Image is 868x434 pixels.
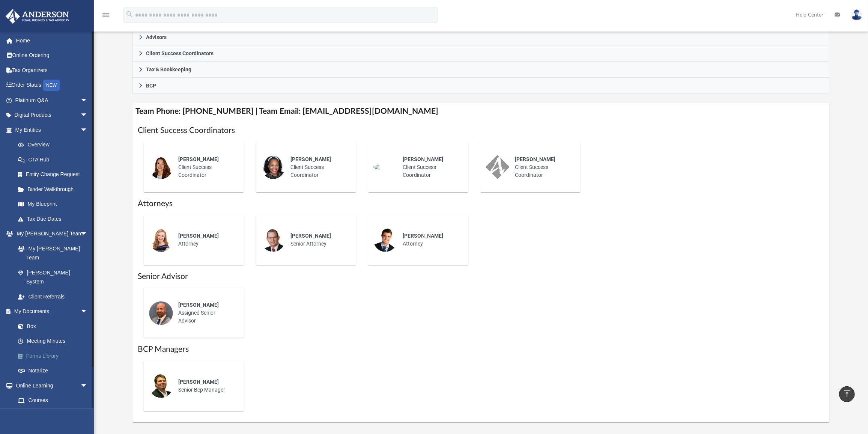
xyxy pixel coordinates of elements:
div: Senior Bcp Manager [173,373,239,399]
h4: Team Phone: [PHONE_NUMBER] | Team Email: [EMAIL_ADDRESS][DOMAIN_NAME] [132,103,829,120]
span: [PERSON_NAME] [178,233,219,239]
a: Meeting Minutes [11,334,99,349]
img: thumbnail [261,155,285,179]
a: My Blueprint [11,197,95,212]
span: [PERSON_NAME] [515,156,555,162]
a: Advisors [132,29,829,45]
a: Home [5,33,99,48]
h1: Attorneys [138,198,824,209]
span: arrow_drop_down [80,226,95,242]
span: arrow_drop_down [80,304,95,319]
a: Tax & Bookkeeping [132,62,829,78]
i: search [125,10,134,18]
a: Notarize [11,363,99,378]
span: [PERSON_NAME] [178,302,219,308]
h1: BCP Managers [138,344,824,355]
a: Tax Due Dates [11,211,99,226]
div: NEW [43,80,60,91]
img: thumbnail [149,374,173,398]
span: [PERSON_NAME] [290,233,331,239]
a: CTA Hub [11,152,99,167]
a: BCP [132,78,829,94]
a: My Entitiesarrow_drop_down [5,122,99,137]
a: Online Ordering [5,48,99,63]
div: Attorney [173,227,239,253]
i: menu [101,11,110,20]
a: Client Referrals [11,289,95,304]
span: BCP [146,83,156,88]
span: Tax & Bookkeeping [146,67,191,72]
div: Client Success Coordinator [285,150,351,184]
a: Online Learningarrow_drop_down [5,378,95,393]
span: Client Success Coordinators [146,51,214,56]
div: Client Success Coordinator [173,150,239,184]
a: vertical_align_top [839,386,855,402]
img: thumbnail [373,228,397,252]
span: arrow_drop_down [80,108,95,123]
a: Client Success Coordinators [132,45,829,62]
a: [PERSON_NAME] System [11,265,95,289]
a: Platinum Q&Aarrow_drop_down [5,93,99,108]
span: [PERSON_NAME] [178,156,219,162]
img: thumbnail [486,155,510,179]
span: arrow_drop_down [80,122,95,138]
i: vertical_align_top [842,389,851,398]
div: Assigned Senior Advisor [173,296,239,330]
a: Courses [11,393,95,408]
a: Forms Library [11,348,99,363]
a: Digital Productsarrow_drop_down [5,108,99,123]
a: Binder Walkthrough [11,182,99,197]
div: Senior Attorney [285,227,351,253]
a: Order StatusNEW [5,78,99,93]
a: Box [11,319,95,334]
img: Anderson Advisors Platinum Portal [3,9,71,24]
div: Client Success Coordinator [397,150,463,184]
a: My [PERSON_NAME] Teamarrow_drop_down [5,226,95,241]
a: menu [101,14,110,20]
img: thumbnail [149,155,173,179]
h1: Client Success Coordinators [138,125,824,136]
a: My [PERSON_NAME] Team [11,241,92,265]
h1: Senior Advisor [138,271,824,282]
span: [PERSON_NAME] [178,379,219,385]
img: thumbnail [149,228,173,252]
a: My Documentsarrow_drop_down [5,304,99,319]
span: Advisors [146,35,167,40]
div: Client Success Coordinator [510,150,575,184]
img: thumbnail [261,228,285,252]
img: User Pic [851,9,862,20]
span: [PERSON_NAME] [403,233,443,239]
div: Attorney [397,227,463,253]
span: [PERSON_NAME] [403,156,443,162]
img: thumbnail [373,164,397,170]
span: arrow_drop_down [80,93,95,108]
a: Overview [11,137,99,152]
a: Video Training [11,408,92,423]
span: arrow_drop_down [80,378,95,393]
img: thumbnail [149,301,173,325]
a: Tax Organizers [5,63,99,78]
span: [PERSON_NAME] [290,156,331,162]
a: Entity Change Request [11,167,99,182]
